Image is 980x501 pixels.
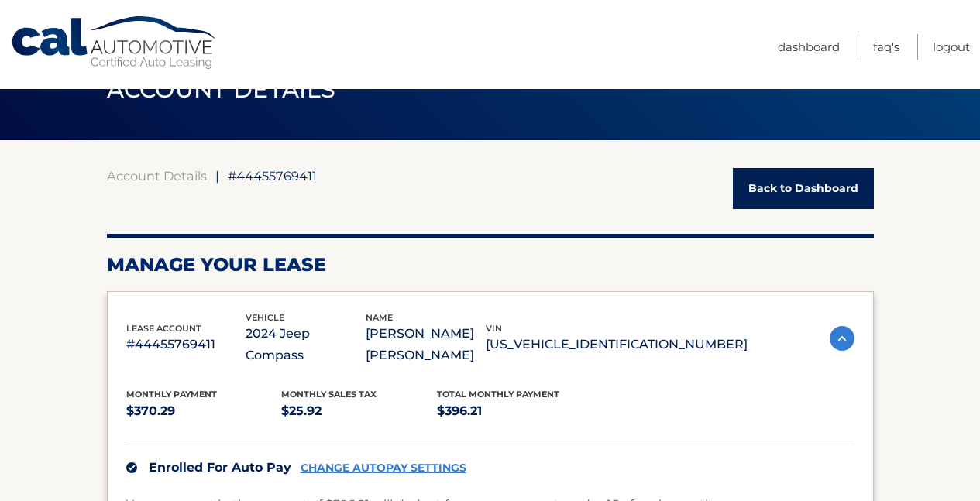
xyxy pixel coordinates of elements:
[126,334,246,355] p: #44455769411
[246,312,284,323] span: vehicle
[301,462,466,475] a: CHANGE AUTOPAY SETTINGS
[778,34,840,60] a: Dashboard
[246,323,366,366] p: 2024 Jeep Compass
[126,400,282,422] p: $370.29
[933,34,970,60] a: Logout
[366,323,486,366] p: [PERSON_NAME] [PERSON_NAME]
[215,168,219,184] span: |
[126,389,217,400] span: Monthly Payment
[366,312,393,323] span: name
[486,334,748,355] p: [US_VEHICLE_IDENTIFICATION_NUMBER]
[107,168,207,184] a: Account Details
[873,34,899,60] a: FAQ's
[107,253,874,276] h2: Manage Your Lease
[733,168,874,209] a: Back to Dashboard
[126,462,137,473] img: check.svg
[281,400,437,422] p: $25.92
[437,389,559,400] span: Total Monthly Payment
[107,75,336,104] span: ACCOUNT DETAILS
[486,323,502,334] span: vin
[281,389,377,400] span: Monthly sales Tax
[126,323,201,334] span: lease account
[149,460,291,475] span: Enrolled For Auto Pay
[437,400,593,422] p: $396.21
[830,326,854,351] img: accordion-active.svg
[228,168,317,184] span: #44455769411
[10,15,219,70] a: Cal Automotive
